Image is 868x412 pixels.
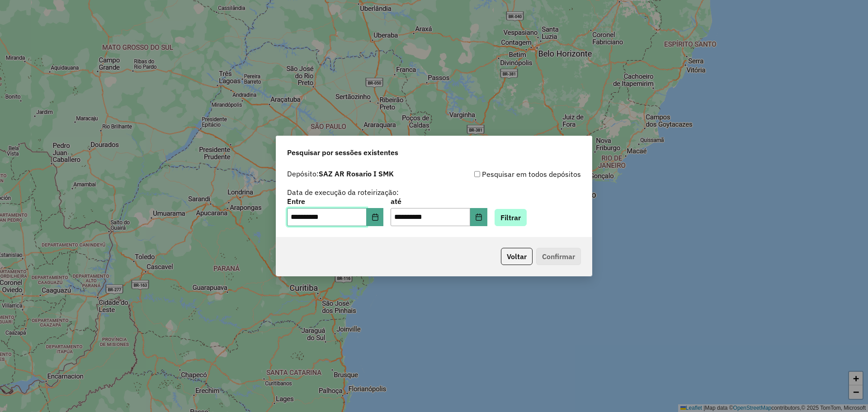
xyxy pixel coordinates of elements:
div: Pesquisar em todos depósitos [434,169,581,180]
button: Choose Date [367,208,384,226]
button: Voltar [501,248,533,265]
label: Depósito: [287,168,394,179]
span: Pesquisar por sessões existentes [287,147,398,158]
label: até [391,196,487,207]
label: Entre [287,196,383,207]
button: Filtrar [495,209,527,226]
label: Data de execução da roteirização: [287,187,399,198]
strong: SAZ AR Rosario I SMK [319,169,394,178]
button: Choose Date [470,208,487,226]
